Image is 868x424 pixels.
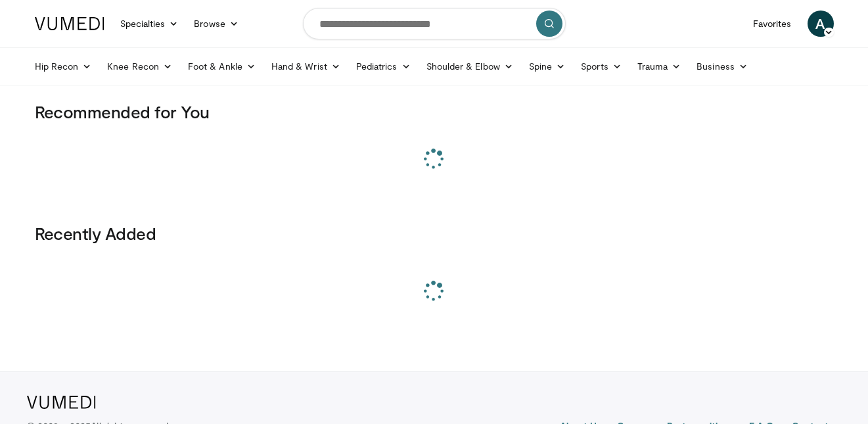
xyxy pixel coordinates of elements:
[35,223,834,244] h3: Recently Added
[745,11,800,37] a: Favorites
[112,11,187,37] a: Specialties
[180,53,263,80] a: Foot & Ankle
[99,53,180,80] a: Knee Recon
[689,53,756,80] a: Business
[629,53,689,80] a: Trauma
[27,53,100,80] a: Hip Recon
[263,53,348,80] a: Hand & Wrist
[186,11,246,37] a: Browse
[27,396,96,409] img: VuMedi Logo
[35,17,104,30] img: VuMedi Logo
[808,11,834,37] a: A
[348,53,419,80] a: Pediatrics
[573,53,629,80] a: Sports
[521,53,573,80] a: Spine
[35,101,834,122] h3: Recommended for You
[303,8,566,39] input: Search topics, interventions
[419,53,521,80] a: Shoulder & Elbow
